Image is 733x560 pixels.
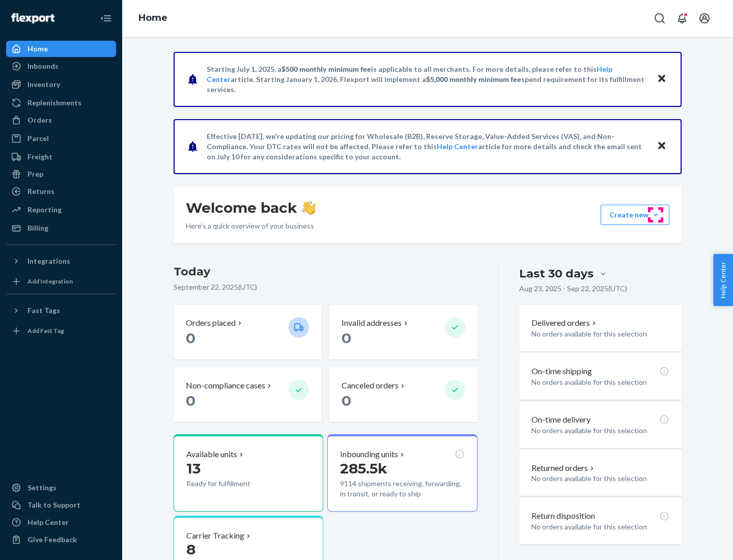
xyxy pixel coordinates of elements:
[6,112,116,128] a: Orders
[531,377,669,387] p: No orders available for this selection
[531,366,592,377] p: On-time shipping
[96,8,116,29] button: Close Navigation
[342,392,351,409] span: 0
[301,201,316,215] img: hand-wave emoji
[186,541,195,558] span: 8
[437,142,478,151] a: Help Center
[27,205,62,215] div: Reporting
[186,460,201,477] span: 13
[6,41,116,57] a: Home
[6,302,116,319] button: Fast Tags
[6,497,116,513] a: Talk to Support
[6,480,116,496] a: Settings
[531,522,669,532] p: No orders available for this selection
[186,329,195,347] span: 0
[186,380,265,391] p: Non-compliance cases
[27,98,81,108] div: Replenishments
[531,414,590,426] p: On-time delivery
[27,115,52,125] div: Orders
[531,329,669,339] p: No orders available for this selection
[27,169,43,179] div: Prep
[531,426,669,436] p: No orders available for this selection
[601,205,669,225] button: Create new
[207,131,647,162] p: Effective [DATE], we're updating our pricing for Wholesale (B2B), Reserve Storage, Value-Added Se...
[281,65,371,73] span: $500 monthly minimum fee
[27,44,48,54] div: Home
[174,264,477,280] h3: Today
[27,133,49,144] div: Parcel
[327,434,477,512] button: Inbounding units285.5k9114 shipments receiving, forwarding, in transit, or ready to ship
[650,8,670,29] button: Open Search Box
[672,8,692,29] button: Open notifications
[174,434,323,512] button: Available units13Ready for fulfillment
[27,277,73,286] div: Add Integration
[27,326,64,335] div: Add Fast Tag
[6,58,116,74] a: Inbounds
[342,317,402,329] p: Invalid addresses
[655,72,668,87] button: Close
[531,317,598,329] button: Delivered orders
[426,75,521,83] span: $5,000 monthly minimum fee
[27,256,70,266] div: Integrations
[174,368,321,422] button: Non-compliance cases 0
[713,254,733,306] button: Help Center
[694,8,715,29] button: Open account menu
[329,305,477,359] button: Invalid addresses 0
[531,462,596,474] button: Returned orders
[329,368,477,422] button: Canceled orders 0
[6,220,116,236] a: Billing
[342,380,399,391] p: Canceled orders
[27,223,48,233] div: Billing
[6,514,116,530] a: Help Center
[27,305,60,316] div: Fast Tags
[186,479,280,489] p: Ready for fulfillment
[6,323,116,339] a: Add Fast Tag
[531,473,669,484] p: No orders available for this selection
[186,530,244,542] p: Carrier Tracking
[519,266,594,282] div: Last 30 days
[174,305,321,359] button: Orders placed 0
[138,12,167,23] a: Home
[207,64,647,95] p: Starting July 1, 2025, a is applicable to all merchants. For more details, please refer to this a...
[6,149,116,165] a: Freight
[186,392,195,409] span: 0
[27,79,60,90] div: Inventory
[11,13,54,23] img: Flexport logo
[186,449,237,460] p: Available units
[27,152,52,162] div: Freight
[340,479,464,499] p: 9114 shipments receiving, forwarding, in transit, or ready to ship
[27,517,69,527] div: Help Center
[655,139,668,154] button: Close
[531,510,595,522] p: Return disposition
[27,186,54,197] div: Returns
[6,95,116,111] a: Replenishments
[130,4,176,33] ol: breadcrumbs
[27,535,77,545] div: Give Feedback
[186,317,236,329] p: Orders placed
[519,284,627,294] p: Aug 23, 2025 - Sep 22, 2025 ( UTC )
[6,253,116,269] button: Integrations
[6,166,116,182] a: Prep
[27,61,59,71] div: Inbounds
[340,449,398,460] p: Inbounding units
[6,183,116,200] a: Returns
[342,329,351,347] span: 0
[6,273,116,290] a: Add Integration
[6,76,116,93] a: Inventory
[27,500,80,510] div: Talk to Support
[174,282,477,292] p: September 22, 2025 ( UTC )
[186,221,316,231] p: Here’s a quick overview of your business
[6,130,116,147] a: Parcel
[6,202,116,218] a: Reporting
[6,531,116,548] button: Give Feedback
[340,460,387,477] span: 285.5k
[27,483,57,493] div: Settings
[186,199,316,217] h1: Welcome back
